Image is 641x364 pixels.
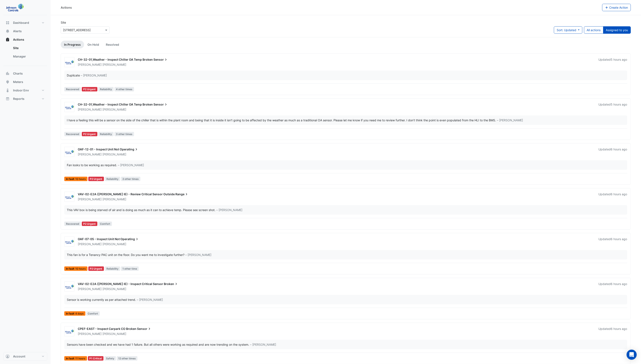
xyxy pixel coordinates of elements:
span: [PERSON_NAME] [78,197,102,201]
span: 4 days [75,312,84,315]
div: Sensor is working currently as per attached trend. [67,297,136,302]
span: Mon 08-Sep-2025 10:50 AEST [611,282,627,286]
button: Meters [3,78,47,86]
div: P2 Urgent [88,177,104,181]
span: [PERSON_NAME] [102,287,126,291]
span: VAV-02-E2A ([PERSON_NAME] IE) - Review Critical Sensor Outside [78,192,175,196]
span: Comfort [98,222,112,226]
div: Fan looks to be working as required. [67,163,117,167]
div: Updated [599,147,627,157]
span: Recovered [64,222,81,226]
button: Dashboard [3,19,47,27]
span: Create Action [609,6,628,9]
button: Reports [3,95,47,103]
span: Meters [13,80,23,84]
span: [PERSON_NAME] [102,63,126,67]
label: Site [61,20,66,25]
button: Assigned to you [603,26,631,34]
a: Manager [10,52,47,61]
span: Recovered [64,87,81,91]
span: [PERSON_NAME] [78,108,102,111]
span: CH-32-01,Weather - Inspect Chiller OA Temp Broken [78,103,153,106]
div: Updated [599,102,627,112]
a: Resolved [102,41,122,48]
span: Operating [120,237,139,241]
span: Mon 08-Sep-2025 11:24 AEST [611,192,627,196]
img: Johnson Controls [65,60,74,64]
span: OAF-12-01 - Inspect Unit Not [78,147,119,151]
span: VAV-02-E2A ([PERSON_NAME] IE) - Inspect Critical Sensor [78,282,163,286]
a: On Hold [84,41,102,48]
span: 4 other times [114,87,134,91]
img: Johnson Controls [65,195,74,199]
button: Charts [3,69,47,78]
span: [PERSON_NAME] [78,332,102,336]
span: [PERSON_NAME] [102,242,126,246]
span: Actions [13,37,24,42]
span: – [PERSON_NAME] [216,208,242,212]
span: [PERSON_NAME] [102,332,126,336]
span: [PERSON_NAME] [78,63,102,66]
span: Indoor Env [13,88,29,92]
img: Johnson Controls [65,240,74,244]
span: [PERSON_NAME] [78,153,102,156]
app-icon: Meters [5,80,10,84]
span: – [PERSON_NAME] [137,297,163,302]
span: In fault [64,356,87,361]
button: Indoor Env [3,86,47,95]
div: P2 Urgent [82,87,98,91]
span: [PERSON_NAME] [78,287,102,291]
span: 10 hours [75,178,86,180]
span: In fault [64,177,87,181]
div: I have a feeling this will be a sensor on the side of the chiller that is within the plant room a... [67,118,496,122]
span: [PERSON_NAME] [102,197,126,201]
button: Account [3,352,47,361]
span: CPEF-EAST - Inspect Carpark CO Broken [78,327,136,331]
span: – [PERSON_NAME] [118,163,144,167]
span: Sort: Updated [557,28,576,32]
a: In Progress [61,41,84,48]
div: This VAV box is being starved of air and is doing as much as it can to achieve temp. Please see s... [67,208,215,212]
span: [PERSON_NAME] [102,152,126,157]
span: Sensor [153,102,168,107]
app-icon: Actions [5,37,10,42]
span: Recovered [64,132,81,136]
span: Mon 08-Sep-2025 11:31 AEST [611,147,627,151]
span: In fault [64,311,85,316]
span: 2 other times [121,177,141,181]
div: P2 Urgent [88,266,104,271]
span: Broken [164,282,178,286]
span: Sensor [137,327,152,331]
div: Actions [3,44,47,62]
div: P2 Urgent [82,132,98,136]
img: Johnson Controls [65,150,74,154]
span: – [PERSON_NAME] [81,73,107,78]
app-icon: Indoor Env [5,88,10,92]
app-icon: Reports [5,97,10,101]
span: [PERSON_NAME] [78,242,102,246]
span: Comfort [86,311,100,316]
span: In fault [64,266,87,271]
span: Alerts [13,29,22,33]
img: Johnson Controls [65,329,74,334]
span: 12 other times [117,356,138,361]
span: [PERSON_NAME] [102,107,126,112]
span: – [PERSON_NAME] [250,342,276,347]
span: Dashboard [13,21,29,25]
div: Updated [599,192,627,201]
span: Safety [104,356,116,361]
div: Updated [599,58,627,67]
span: Mon 08-Sep-2025 11:45 AEST [611,103,627,106]
img: Johnson Controls [65,285,74,289]
span: Reliability [98,132,114,136]
button: Create Action [602,4,631,11]
span: Charts [13,71,23,76]
div: Updated [599,282,627,291]
div: P2 Urgent [82,222,98,226]
button: Alerts [3,27,47,35]
div: Open Intercom Messenger [627,350,637,360]
button: Sort: Updated [554,26,582,34]
span: CH-32-01,Weather - Inspect Chiller OA Temp Broken [78,58,153,61]
span: Reliability [105,177,120,181]
span: Range [175,192,189,196]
